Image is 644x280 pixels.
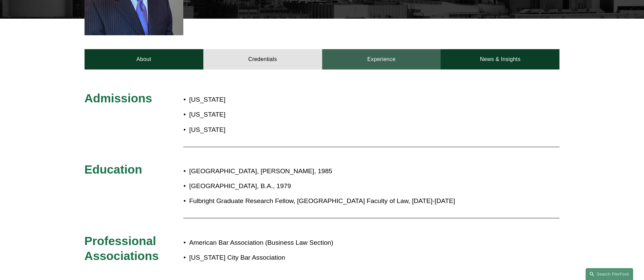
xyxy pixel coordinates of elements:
span: Admissions [85,92,152,105]
p: [GEOGRAPHIC_DATA], B.A., 1979 [189,180,500,192]
span: Professional Associations [85,234,159,262]
span: Education [85,163,142,176]
p: [US_STATE] City Bar Association [189,252,500,264]
p: [US_STATE] [189,94,362,106]
p: [US_STATE] [189,124,362,136]
a: About [85,49,203,69]
a: Credentials [203,49,322,69]
p: Fulbright Graduate Research Fellow, [GEOGRAPHIC_DATA] Faculty of Law, [DATE]-[DATE] [189,195,500,207]
p: [GEOGRAPHIC_DATA], [PERSON_NAME], 1985 [189,165,500,177]
a: News & Insights [441,49,559,69]
p: American Bar Association (Business Law Section) [189,237,500,249]
a: Search this site [586,268,633,280]
a: Experience [322,49,441,69]
p: [US_STATE] [189,109,362,121]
